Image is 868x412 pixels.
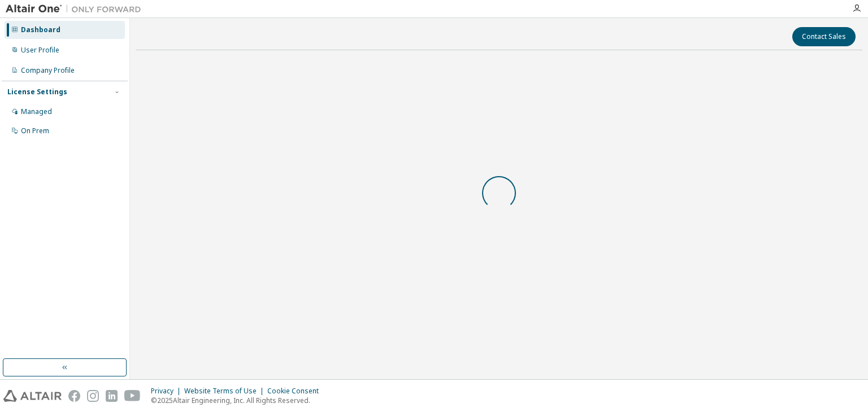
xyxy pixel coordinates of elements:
[184,387,267,396] div: Website Terms of Use
[151,387,184,396] div: Privacy
[792,27,856,46] button: Contact Sales
[68,390,80,402] img: facebook.svg
[6,3,147,15] img: Altair One
[7,87,67,97] div: License Settings
[87,390,99,402] img: instagram.svg
[21,25,60,34] div: Dashboard
[267,387,325,396] div: Cookie Consent
[3,390,62,402] img: altair_logo.svg
[151,396,325,405] p: © 2025 Altair Engineering, Inc. All Rights Reserved.
[21,66,75,75] div: Company Profile
[106,390,118,402] img: linkedin.svg
[21,107,52,116] div: Managed
[21,126,49,135] div: On Prem
[124,390,141,402] img: youtube.svg
[21,46,59,55] div: User Profile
